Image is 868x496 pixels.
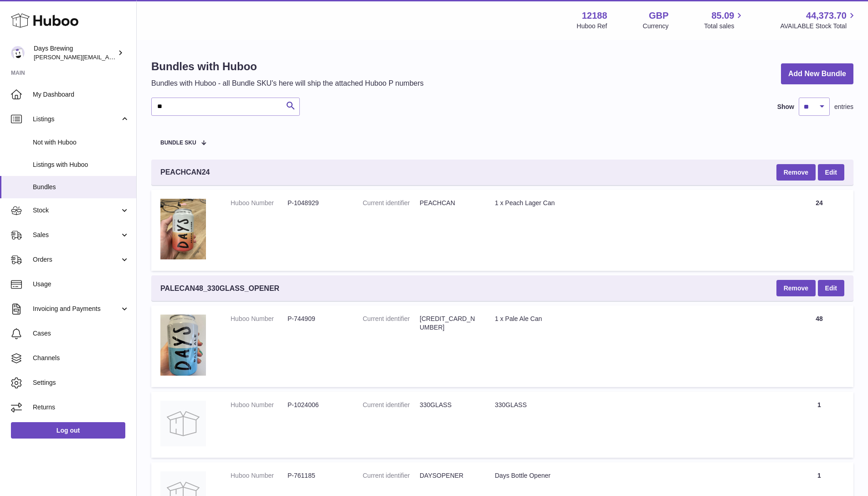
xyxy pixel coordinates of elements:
span: PEACHCAN24 [160,167,210,177]
button: Remove [776,280,816,296]
span: [PERSON_NAME][EMAIL_ADDRESS][DOMAIN_NAME] [34,53,183,61]
a: 44,373.70 AVAILABLE Stock Total [780,10,857,31]
h1: Bundles with Huboo [151,59,424,74]
span: PALECAN48_330GLASS_OPENER [160,284,279,294]
img: greg@daysbrewing.com [11,46,25,60]
span: AVAILABLE Stock Total [780,22,857,31]
td: 24 [785,190,853,271]
span: 85.09 [711,10,734,22]
span: My Dashboard [33,90,129,99]
span: Cases [33,329,129,338]
span: Settings [33,378,129,387]
dd: P-761185 [288,471,344,480]
dt: Current identifier [363,315,420,332]
span: Returns [33,403,129,412]
a: Edit [818,280,844,296]
a: Edit [818,164,844,181]
div: Days Brewing [34,44,116,62]
img: 1 x Pale Ale Can [160,315,206,375]
span: entries [834,103,853,111]
div: Huboo Ref [577,22,607,31]
span: Sales [33,231,120,239]
span: Usage [33,280,129,289]
a: 85.09 Total sales [704,10,745,31]
span: Bundle SKU [160,140,196,146]
dd: P-744909 [288,315,344,323]
span: Total sales [704,22,745,31]
dd: [CREDIT_CARD_NUMBER] [420,315,477,332]
td: 1 [785,392,853,458]
span: Channels [33,354,129,362]
dd: DAYSOPENER [420,471,477,480]
dt: Current identifier [363,199,420,207]
dt: Huboo Number [231,471,288,480]
div: 1 x Pale Ale Can [495,315,776,323]
div: Currency [643,22,669,31]
div: 330GLASS [495,401,776,409]
a: Add New Bundle [781,63,853,85]
dt: Current identifier [363,401,420,409]
dd: P-1048929 [288,199,344,207]
div: Days Bottle Opener [495,471,776,480]
td: 48 [785,305,853,387]
div: 1 x Peach Lager Can [495,199,776,207]
button: Remove [776,164,816,181]
img: 1 x Peach Lager Can [160,199,206,259]
span: Stock [33,206,120,215]
dt: Huboo Number [231,199,288,207]
label: Show [777,103,794,111]
span: Invoicing and Payments [33,305,120,313]
span: Orders [33,255,120,264]
span: 44,373.70 [806,10,847,22]
dt: Current identifier [363,471,420,480]
dd: P-1024006 [288,401,344,409]
span: Not with Huboo [33,138,129,147]
img: 330GLASS [160,401,206,446]
strong: 12188 [582,10,607,22]
strong: GBP [649,10,668,22]
dt: Huboo Number [231,401,288,409]
dt: Huboo Number [231,315,288,323]
p: Bundles with Huboo - all Bundle SKU's here will ship the attached Huboo P numbers [151,78,424,88]
dd: PEACHCAN [420,199,477,207]
span: Bundles [33,183,129,191]
span: Listings with Huboo [33,160,129,169]
dd: 330GLASS [420,401,477,409]
span: Listings [33,115,120,124]
a: Log out [11,422,125,439]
